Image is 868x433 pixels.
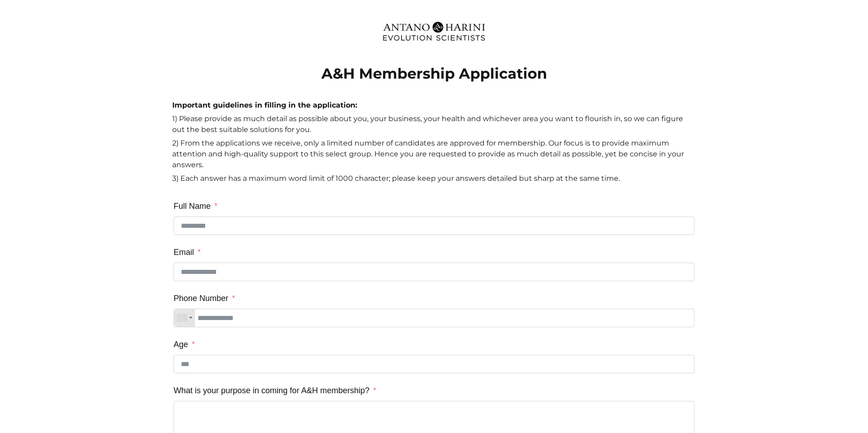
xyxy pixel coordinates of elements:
p: 3) Each answer has a maximum word limit of 1000 character; please keep your answers detailed but ... [172,173,696,187]
input: Phone Number [174,309,694,327]
strong: Important guidelines in filling in the application: [172,101,357,109]
p: 2) From the applications we receive, only a limited number of candidates are approved for members... [172,138,696,173]
label: Email [174,244,201,260]
img: Evolution-Scientist (2) [378,16,490,47]
input: Email [174,263,694,281]
label: What is your purpose in coming for A&H membership? [174,382,376,399]
label: Age [174,336,195,353]
p: 1) Please provide as much detail as possible about you, your business, your health and whichever ... [172,113,696,138]
label: Full Name [174,198,217,214]
strong: A&H Membership Application [321,65,547,82]
label: Phone Number [174,290,235,306]
input: Age [174,355,694,373]
div: Telephone country code [174,309,195,327]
